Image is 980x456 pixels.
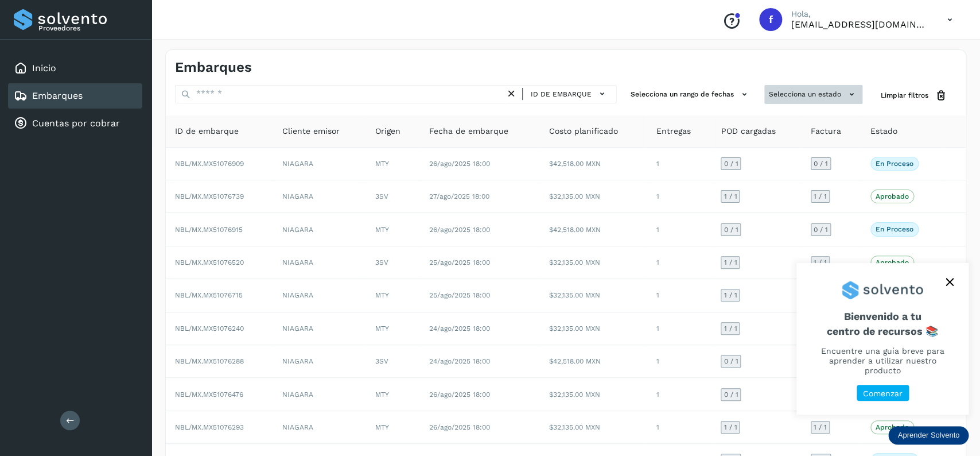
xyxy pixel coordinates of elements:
span: 25/ago/2025 18:00 [429,258,490,266]
p: facturacion@expresssanjavier.com [791,19,929,30]
span: NBL/MX.MX51076915 [175,226,243,234]
span: 24/ago/2025 18:00 [429,324,490,333]
span: ID de embarque [175,125,239,137]
span: NBL/MX.MX51076909 [175,160,244,168]
a: Embarques [32,90,83,101]
p: Aprobado [876,192,909,200]
span: Entregas [656,125,690,137]
button: Selecciona un estado [764,85,862,104]
span: 1 / 1 [724,325,737,332]
span: 1 / 1 [814,193,827,200]
span: 1 / 1 [724,292,737,299]
span: Origen [375,125,400,137]
button: Limpiar filtros [872,85,956,106]
span: 0 / 1 [814,160,828,167]
p: Aprobado [876,258,909,266]
p: centro de recursos 📚 [810,325,955,338]
span: 1 / 1 [724,424,737,431]
td: MTY [366,312,419,345]
p: En proceso [876,160,913,168]
td: $32,135.00 MXN [539,378,647,411]
span: POD cargadas [721,125,775,137]
span: NBL/MX.MX51076520 [175,258,244,266]
span: Fecha de embarque [429,125,508,137]
button: close, [941,273,958,291]
td: NIAGARA [273,279,366,312]
button: ID de embarque [527,86,612,102]
td: 3SV [366,345,419,378]
span: 1 / 1 [814,424,827,431]
span: 26/ago/2025 18:00 [429,160,490,168]
td: 1 [647,312,711,345]
span: Cliente emisor [282,125,340,137]
td: 3SV [366,246,419,279]
td: MTY [366,148,419,180]
td: 1 [647,213,711,246]
span: 0 / 1 [724,226,738,233]
td: 1 [647,246,711,279]
span: Bienvenido a tu [810,310,955,337]
h4: Embarques [175,59,252,76]
td: $32,135.00 MXN [539,312,647,345]
span: 1 / 1 [814,259,827,266]
td: MTY [366,411,419,444]
span: NBL/MX.MX51076293 [175,423,244,431]
div: Aprender Solvento [888,426,969,445]
td: MTY [366,279,419,312]
td: NIAGARA [273,378,366,411]
div: Embarques [8,83,142,109]
span: 0 / 1 [814,226,828,233]
span: 26/ago/2025 18:00 [429,391,490,399]
button: Comenzar [857,385,909,401]
p: Encuentre una guía breve para aprender a utilizar nuestro producto [810,346,955,375]
td: NIAGARA [273,213,366,246]
span: 25/ago/2025 18:00 [429,291,490,299]
td: NIAGARA [273,411,366,444]
div: Cuentas por cobrar [8,111,142,136]
span: 26/ago/2025 18:00 [429,226,490,234]
td: NIAGARA [273,345,366,378]
span: 26/ago/2025 18:00 [429,423,490,431]
span: NBL/MX.MX51076288 [175,357,244,365]
td: NIAGARA [273,246,366,279]
td: $42,518.00 MXN [539,213,647,246]
span: 27/ago/2025 18:00 [429,192,489,200]
p: Aprobado [876,423,909,431]
span: Costo planificado [549,125,617,137]
p: Comenzar [863,389,903,399]
td: MTY [366,378,419,411]
span: Estado [870,125,897,137]
span: 1 / 1 [724,259,737,266]
td: 1 [647,411,711,444]
td: $32,135.00 MXN [539,246,647,279]
td: $32,135.00 MXN [539,411,647,444]
button: Selecciona un rango de fechas [626,85,755,104]
div: Inicio [8,56,142,81]
td: 1 [647,148,711,180]
td: 3SV [366,180,419,213]
span: 24/ago/2025 18:00 [429,357,490,365]
span: ID de embarque [531,89,592,99]
span: Factura [811,125,841,137]
span: NBL/MX.MX51076739 [175,192,244,200]
span: NBL/MX.MX51076240 [175,324,244,333]
p: Proveedores [38,24,138,32]
div: Aprender Solvento [796,263,969,415]
td: 1 [647,345,711,378]
span: 0 / 1 [724,391,738,398]
span: NBL/MX.MX51076476 [175,391,243,399]
span: 0 / 1 [724,160,738,167]
td: $42,518.00 MXN [539,345,647,378]
span: 1 / 1 [724,193,737,200]
td: $42,518.00 MXN [539,148,647,180]
td: NIAGARA [273,312,366,345]
p: Aprender Solvento [897,431,959,440]
td: 1 [647,279,711,312]
p: En proceso [876,225,913,233]
td: 1 [647,180,711,213]
td: MTY [366,213,419,246]
td: $32,135.00 MXN [539,279,647,312]
a: Cuentas por cobrar [32,118,120,129]
span: 0 / 1 [724,358,738,365]
td: 1 [647,378,711,411]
